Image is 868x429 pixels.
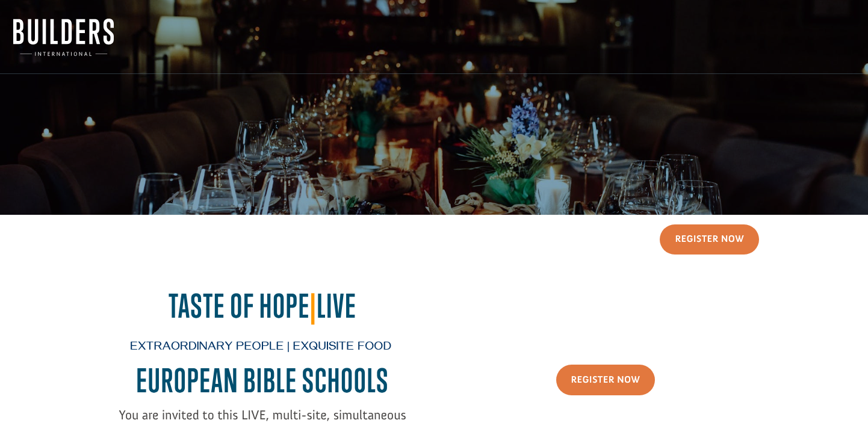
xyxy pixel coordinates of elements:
span: Extraordinary People | Exquisite Food [130,341,391,356]
img: Builders International [13,19,114,56]
a: Register Now [660,224,759,255]
h2: EUROPEAN BIBLE SCHOOL [109,362,416,406]
a: Register Now [556,365,656,395]
h2: Taste of Hope Live [109,287,416,331]
span: | [310,286,317,325]
span: S [376,361,389,400]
